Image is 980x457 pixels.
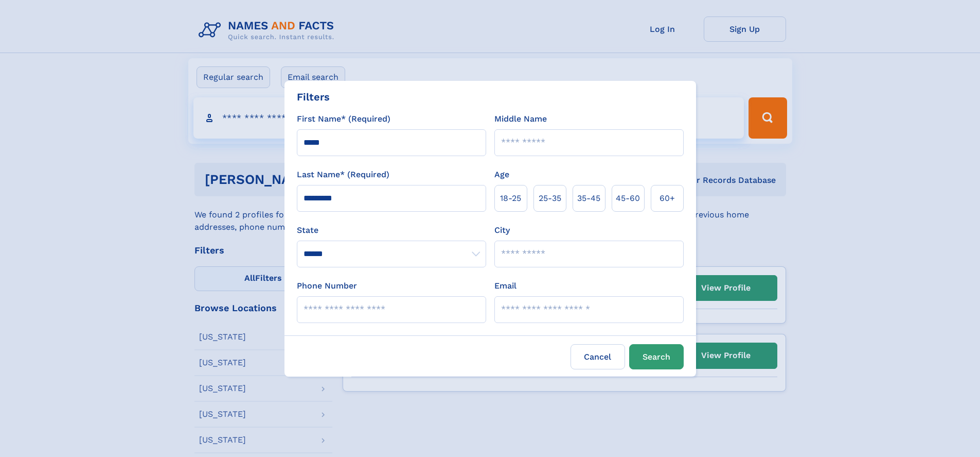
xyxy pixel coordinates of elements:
span: 25‑35 [539,192,561,205]
label: Age [494,168,509,181]
label: Cancel [571,344,625,369]
span: 18‑25 [500,192,521,205]
span: 60+ [660,192,675,205]
button: Search [629,344,684,369]
label: First Name* (Required) [297,113,390,125]
label: Last Name* (Required) [297,168,389,181]
label: State [297,224,486,236]
label: Email [494,280,516,292]
div: Filters [297,89,330,105]
span: 45‑60 [616,192,640,205]
span: 35‑45 [577,192,600,205]
label: Phone Number [297,280,357,292]
label: City [494,224,510,236]
label: Middle Name [494,113,547,125]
